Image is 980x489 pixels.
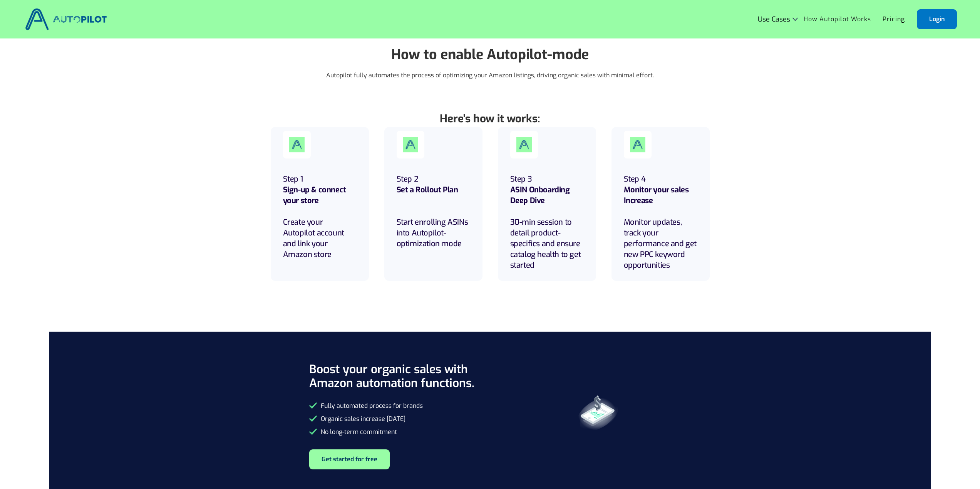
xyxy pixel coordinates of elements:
strong: Sign-up & connect your store [283,185,346,206]
h2: Boost your organic sales with Amazon automation functions. [309,362,502,390]
div: Use Cases [758,15,790,23]
p: Autopilot fully automates the process of optimizing your Amazon listings, driving organic sales w... [326,71,654,80]
a: Pricing [877,12,911,27]
h5: Step 3 30-min session to detail product- specifics and ensure catalog health to get started [510,174,584,271]
h5: Step 4 Monitor updates, track your performance and get new PPC keyword opportunities [624,174,697,271]
strong: Here's how it works: [440,112,540,126]
a: Get started for free [309,449,390,469]
a: How Autopilot Works [798,12,877,27]
h5: Step 2 Start enrolling ASINs into Autopilot-optimization mode [397,174,470,249]
strong: ASIN Onboarding Deep Dive ‍ [510,185,570,206]
strong: No long-term commitment [321,428,397,436]
div: Use Cases [758,15,798,23]
a: Login [917,9,957,29]
strong: Set a Rollout Plan ‍ [397,185,458,195]
strong: Fully automated process for brands [321,402,423,410]
strong: Monitor your sales Increase ‍ [624,185,689,206]
strong: How to enable Autopilot-mode [391,45,589,64]
strong: Organic sales increase [DATE] [321,415,405,423]
img: Icon Rounded Chevron Dark - BRIX Templates [792,17,798,21]
h6: Step 1 Create your Autopilot account and link your Amazon store [283,174,357,260]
